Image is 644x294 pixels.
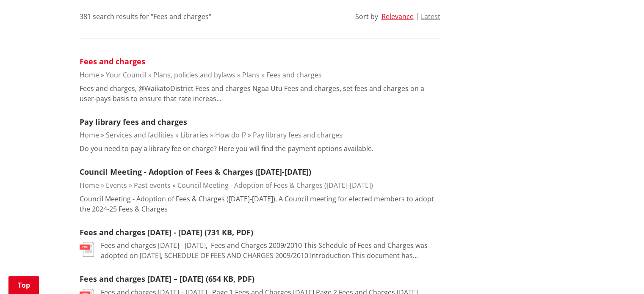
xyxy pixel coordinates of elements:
a: Pay library fees and charges [80,117,187,127]
img: document-pdf.svg [80,242,94,257]
a: Services and facilities [106,130,174,140]
a: Libraries [180,130,208,140]
a: Fees and charges [DATE] – [DATE] (654 KB, PDF) [80,274,254,284]
p: Council Meeting - Adoption of Fees & Charges ([DATE]-[DATE]), A Council meeting for elected membe... [80,194,440,214]
a: Council Meeting - Adoption of Fees & Charges ([DATE]-[DATE]) [80,167,311,177]
a: Your Council [106,70,146,80]
a: Events [106,181,127,190]
iframe: Messenger Launcher [605,258,636,289]
div: Sort by [355,11,378,22]
a: Plans, policies and bylaws [153,70,235,80]
a: Fees and charges [DATE] - [DATE] (731 KB, PDF) [80,227,253,237]
a: Home [80,130,99,140]
a: Fees and charges [80,56,145,66]
a: Pay library fees and charges [253,130,343,140]
button: Relevance [381,13,414,20]
div: 381 search results for "Fees and charges" [80,11,211,22]
a: Top [8,276,39,294]
a: Past events [134,181,171,190]
a: Home [80,181,99,190]
a: Council Meeting - Adoption of Fees & Charges ([DATE]-[DATE]) [177,181,373,190]
p: Fees and charges, @WaikatoDistrict Fees and charges Ngaa Utu Fees and charges, set fees and charg... [80,83,440,104]
a: Fees and charges [266,70,322,80]
a: How do I? [215,130,246,140]
a: Home [80,70,99,80]
p: Do you need to pay a library fee or charge? Here you will find the payment options available. [80,143,373,154]
a: Plans [242,70,260,80]
button: Latest [421,13,440,20]
p: Fees and charges [DATE] - [DATE], ﻿ Fees and Charges 2009/2010 This Schedule of Fees and Charges ... [101,240,440,261]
